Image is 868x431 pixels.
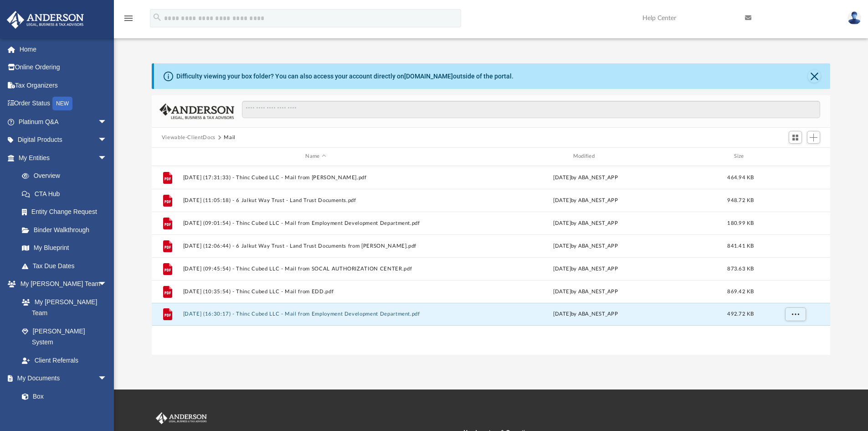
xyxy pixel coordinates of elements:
div: NEW [52,97,72,110]
span: arrow_drop_down [98,149,116,167]
i: menu [123,13,134,24]
a: [PERSON_NAME] System [13,322,116,351]
a: Platinum Q&Aarrow_drop_down [6,113,121,131]
a: Entity Change Request [13,203,121,221]
a: My Documentsarrow_drop_down [6,369,116,388]
div: Name [182,152,448,161]
a: Box [13,387,112,405]
span: arrow_drop_down [98,275,116,294]
a: My [PERSON_NAME] Team [13,293,112,322]
div: id [156,152,179,161]
a: My Entitiesarrow_drop_down [6,149,121,167]
div: [DATE] by ABA_NEST_APP [452,265,718,273]
button: More options [785,307,806,321]
a: Tax Organizers [6,76,121,94]
div: Difficulty viewing your box folder? You can also access your account directly on outside of the p... [176,72,514,81]
button: Viewable-ClientDocs [162,134,216,142]
a: Home [6,40,121,58]
div: [DATE] by ABA_NEST_APP [452,196,718,204]
input: Search files and folders [242,101,820,118]
div: [DATE] by ABA_NEST_APP [452,219,718,227]
div: Size [722,152,759,161]
button: Mail [224,134,236,142]
a: CTA Hub [13,185,121,203]
span: 841.41 KB [727,243,754,248]
a: menu [123,17,134,24]
i: search [152,12,162,22]
a: Online Ordering [6,58,121,77]
span: 948.72 KB [727,197,754,203]
div: Modified [452,152,719,161]
button: Switch to Grid View [789,131,802,144]
div: id [763,152,827,161]
div: [DATE] by ABA_NEST_APP [452,173,718,182]
a: Overview [13,167,121,185]
span: 869.42 KB [727,289,754,294]
span: 492.72 KB [727,312,754,317]
button: [DATE] (10:35:54) - Thinc Cubed LLC - Mail from EDD.pdf [183,289,448,295]
button: Add [807,131,821,144]
span: 873.63 KB [727,266,754,271]
a: Binder Walkthrough [13,221,121,239]
a: Digital Productsarrow_drop_down [6,131,121,149]
a: Tax Due Dates [13,257,121,275]
div: [DATE] by ABA_NEST_APP [452,287,718,296]
span: arrow_drop_down [98,113,116,131]
a: My Blueprint [13,239,116,257]
div: [DATE] by ABA_NEST_APP [452,310,718,318]
a: My [PERSON_NAME] Teamarrow_drop_down [6,275,116,293]
span: arrow_drop_down [98,369,116,388]
span: 464.94 KB [727,175,754,180]
div: [DATE] by ABA_NEST_APP [452,242,718,250]
img: Anderson Advisors Platinum Portal [4,11,87,29]
div: grid [152,166,831,355]
button: [DATE] (09:01:54) - Thinc Cubed LLC - Mail from Employment Development Department.pdf [183,220,448,226]
img: Anderson Advisors Platinum Portal [154,412,209,424]
button: [DATE] (16:30:17) - Thinc Cubed LLC - Mail from Employment Development Department.pdf [183,311,448,317]
span: 180.99 KB [727,220,754,225]
button: Close [808,70,821,83]
button: [DATE] (09:45:54) - Thinc Cubed LLC - Mail from SOCAL AUTHORIZATION CENTER.pdf [183,266,448,272]
button: [DATE] (17:31:33) - Thinc Cubed LLC - Mail from [PERSON_NAME].pdf [183,175,448,181]
button: [DATE] (11:05:18) - 6 Jalkut Way Trust - Land Trust Documents.pdf [183,197,448,203]
a: Order StatusNEW [6,94,121,113]
a: [DOMAIN_NAME] [404,73,453,80]
button: [DATE] (12:06:44) - 6 Jalkut Way Trust - Land Trust Documents from [PERSON_NAME].pdf [183,243,448,249]
img: User Pic [847,11,861,25]
a: Client Referrals [13,351,116,369]
span: arrow_drop_down [98,131,116,150]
